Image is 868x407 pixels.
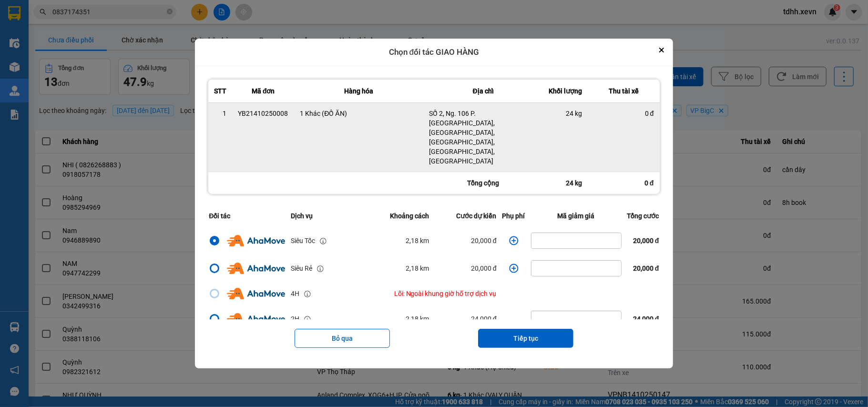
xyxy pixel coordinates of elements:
[227,313,285,325] img: Ahamove
[291,314,299,324] div: 2H
[656,44,667,56] button: Close
[500,205,528,227] th: Phụ phí
[300,85,418,97] div: Hàng hóa
[300,109,418,118] div: 1 Khác (ĐỒ ĂN)
[588,172,660,194] div: 0 đ
[195,39,673,368] div: dialog
[478,329,573,348] button: Tiếp tục
[238,109,288,118] div: YB21410250008
[432,227,499,254] td: 20,000 đ
[295,329,390,348] button: Bỏ qua
[549,109,582,118] div: 24 kg
[366,254,432,282] td: 2,18 km
[206,205,287,227] th: Đối tác
[633,315,659,323] span: 24,000 đ
[432,254,499,282] td: 20,000 đ
[227,288,285,299] img: Ahamove
[594,85,654,97] div: Thu tài xế
[214,85,226,97] div: STT
[432,205,499,227] th: Cước dự kiến
[291,288,299,299] div: 4H
[366,305,432,333] td: 2,18 km
[238,85,288,97] div: Mã đơn
[624,205,662,227] th: Tổng cước
[424,172,543,194] div: Tổng cộng
[429,109,537,166] div: SỐ 2, Ng. 106 P. [GEOGRAPHIC_DATA], [GEOGRAPHIC_DATA], [GEOGRAPHIC_DATA], [GEOGRAPHIC_DATA], [GEO...
[366,227,432,254] td: 2,18 km
[543,172,588,194] div: 24 kg
[429,85,537,97] div: Địa chỉ
[227,235,285,246] img: Ahamove
[432,305,499,333] td: 24,000 đ
[549,85,582,97] div: Khối lượng
[594,109,654,118] div: 0 đ
[227,263,285,274] img: Ahamove
[291,235,315,246] div: Siêu Tốc
[214,109,226,118] div: 1
[195,39,673,66] div: Chọn đối tác GIAO HÀNG
[633,237,659,244] span: 20,000 đ
[288,205,366,227] th: Dịch vụ
[291,263,312,274] div: Siêu Rẻ
[369,288,497,299] div: Lỗi: Ngoài khung giờ hỗ trợ dịch vụ
[366,205,432,227] th: Khoảng cách
[528,205,624,227] th: Mã giảm giá
[633,265,659,272] span: 20,000 đ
